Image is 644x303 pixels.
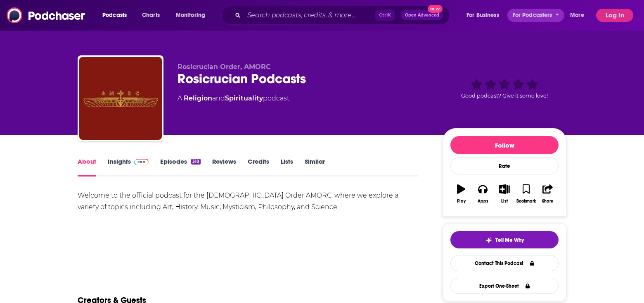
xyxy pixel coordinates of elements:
div: Welcome to the official podcast for the [DEMOGRAPHIC_DATA] Order AMORC, where we explore a variet... [78,190,418,213]
button: Log In [596,9,633,22]
img: tell me why sparkle [485,237,492,243]
div: Search podcasts, credits, & more... [229,6,458,25]
a: Spirituality [225,94,263,102]
span: More [570,10,584,21]
span: Ctrl K [375,10,395,21]
span: Tell Me Why [495,237,524,243]
a: Similar [305,157,325,177]
span: Monitoring [176,10,205,21]
span: Podcasts [102,10,127,21]
a: Contact This Podcast [450,255,559,271]
button: open menu [564,9,594,22]
div: Good podcast? Give it some love! [443,63,566,114]
span: Charts [142,10,160,21]
img: Podchaser Pro [134,159,149,165]
span: and [212,94,225,102]
a: About [78,157,96,177]
a: Reviews [212,157,236,177]
button: Export One-Sheet [450,278,559,294]
span: For Business [466,10,499,21]
div: Rate [450,157,559,174]
button: Bookmark [515,179,537,209]
img: Podchaser - Follow, Share and Rate Podcasts [7,7,86,23]
button: Apps [472,179,493,209]
button: Share [537,179,559,209]
a: Lists [281,157,293,177]
div: 318 [191,159,201,165]
input: Search podcasts, credits, & more... [244,9,375,22]
img: Rosicrucian Podcasts [79,57,162,140]
span: Rosicrucian Order, AMORC [178,63,271,71]
button: tell me why sparkleTell Me Why [450,231,559,248]
div: Bookmark [516,199,536,204]
a: Charts [137,9,165,22]
div: A podcast [178,93,289,103]
button: Play [450,179,472,209]
a: InsightsPodchaser Pro [108,157,149,177]
a: Episodes318 [160,157,201,177]
div: Share [542,199,553,204]
span: New [428,5,443,13]
span: Open Advanced [405,13,439,17]
button: open menu [461,9,509,22]
span: Good podcast? Give it some love! [461,93,548,99]
button: open menu [507,9,564,22]
div: List [501,199,508,204]
div: Play [457,199,466,204]
button: Open AdvancedNew [401,10,443,20]
a: Credits [248,157,269,177]
a: Religion [184,94,212,102]
div: Apps [478,199,488,204]
button: Follow [450,136,559,154]
button: open menu [170,9,216,22]
button: open menu [97,9,137,22]
button: List [494,179,515,209]
span: For Podcasters [513,10,552,21]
